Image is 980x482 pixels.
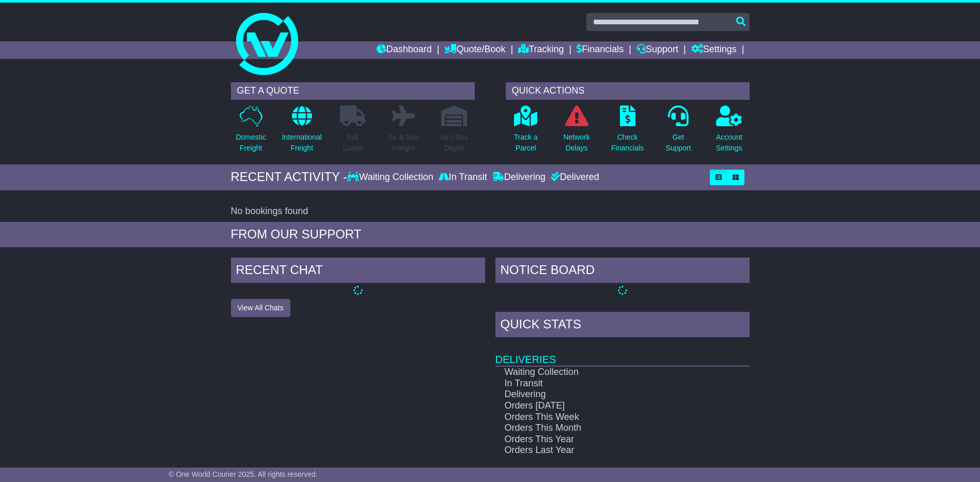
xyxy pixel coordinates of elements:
div: GET A QUOTE [231,82,475,100]
div: RECENT ACTIVITY - [231,170,348,185]
td: Waiting Collection [495,366,713,378]
div: NOTICE BOARD [495,258,750,285]
div: Delivering [490,172,548,183]
a: NetworkDelays [563,105,590,159]
p: Account Settings [716,132,742,154]
div: Delivered [548,172,599,183]
td: Orders [DATE] [495,400,713,412]
p: Air / Sea Depot [441,132,469,154]
p: Get Support [665,132,691,154]
a: Tracking [518,41,564,59]
a: Settings [691,41,737,59]
p: International Freight [282,132,322,154]
td: In Transit [495,378,713,389]
a: InternationalFreight [282,105,322,159]
p: Full Loads [340,132,366,154]
div: QUICK ACTIONS [506,82,750,100]
span: © One World Courier 2025. All rights reserved. [168,470,318,478]
a: Financials [577,41,624,59]
a: CheckFinancials [611,105,644,159]
p: Track a Parcel [514,132,538,154]
a: DomesticFreight [235,105,266,159]
a: Dashboard [377,41,432,59]
div: No bookings found [231,206,750,217]
a: Quote/Book [444,41,505,59]
button: View All Chats [231,299,290,317]
p: Air & Sea Freight [388,132,419,154]
td: Delivering [495,389,713,400]
p: Network Delays [563,132,589,154]
td: Orders This Month [495,423,713,434]
a: GetSupport [665,105,691,159]
td: Orders Last Year [495,445,713,456]
div: Quick Stats [495,312,750,340]
p: Domestic Freight [236,132,266,154]
a: Track aParcel [514,105,538,159]
div: In Transit [436,172,490,183]
a: Support [636,41,678,59]
td: Deliveries [495,340,750,366]
a: AccountSettings [715,105,743,159]
div: Waiting Collection [347,172,435,183]
td: Orders This Week [495,412,713,423]
div: RECENT CHAT [231,258,485,285]
p: Check Financials [611,132,644,154]
div: FROM OUR SUPPORT [231,227,750,242]
td: Orders This Year [495,434,713,445]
